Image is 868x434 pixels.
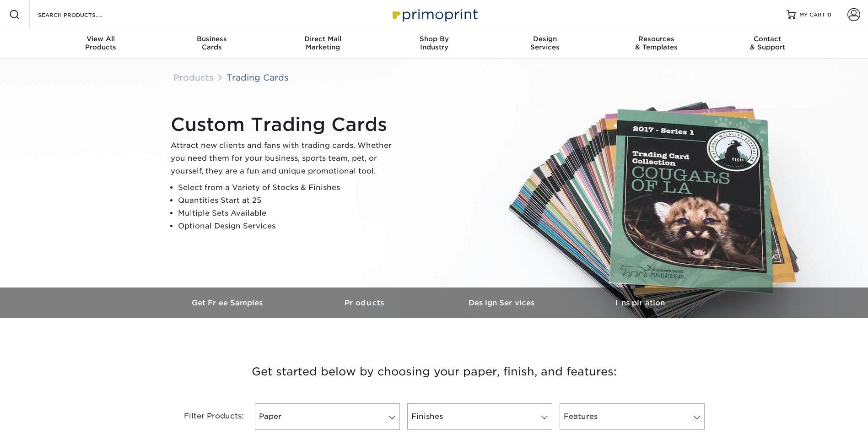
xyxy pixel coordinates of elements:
input: SEARCH PRODUCTS..... [37,9,126,20]
div: & Templates [601,35,712,51]
span: Design [490,35,601,43]
img: Primoprint [388,5,480,24]
a: Products [173,72,214,82]
div: Industry [378,35,490,51]
span: MY CART [799,11,825,19]
span: Shop By [378,35,490,43]
span: Contact [712,35,823,43]
li: Select from a Variety of Stocks & Finishes [178,181,399,194]
span: View All [45,35,156,43]
div: Marketing [267,35,378,51]
a: BusinessCards [156,29,267,59]
a: Inspiration [571,288,709,318]
span: Resources [601,35,712,43]
li: Optional Design Services [178,220,399,233]
h3: Design Services [434,298,571,307]
span: 0 [827,11,831,18]
a: Products [297,288,434,318]
p: Attract new clients and fans with trading cards. Whether you need them for your business, sports ... [171,139,399,178]
h3: Products [297,298,434,307]
span: Direct Mail [267,35,378,43]
a: Direct MailMarketing [267,29,378,59]
a: Design Services [434,288,571,318]
a: DesignServices [490,29,601,59]
a: Resources& Templates [601,29,712,59]
li: Multiple Sets Available [178,207,399,220]
h3: Get started below by choosing your paper, finish, and features: [167,351,702,392]
a: Contact& Support [712,29,823,59]
div: Filter Products: [160,403,251,430]
a: Shop ByIndustry [378,29,490,59]
a: Trading Cards [226,72,289,82]
div: Services [490,35,601,51]
h3: Inspiration [571,298,709,307]
span: Business [156,35,267,43]
a: Get Free Samples [160,288,297,318]
a: Features [560,403,705,430]
a: Paper [255,403,400,430]
div: & Support [712,35,823,51]
div: Cards [156,35,267,51]
div: Products [45,35,156,51]
a: Finishes [407,403,552,430]
h1: Custom Trading Cards [171,114,399,136]
li: Quantities Start at 25 [178,194,399,207]
a: View AllProducts [45,29,156,59]
h3: Get Free Samples [160,298,297,307]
